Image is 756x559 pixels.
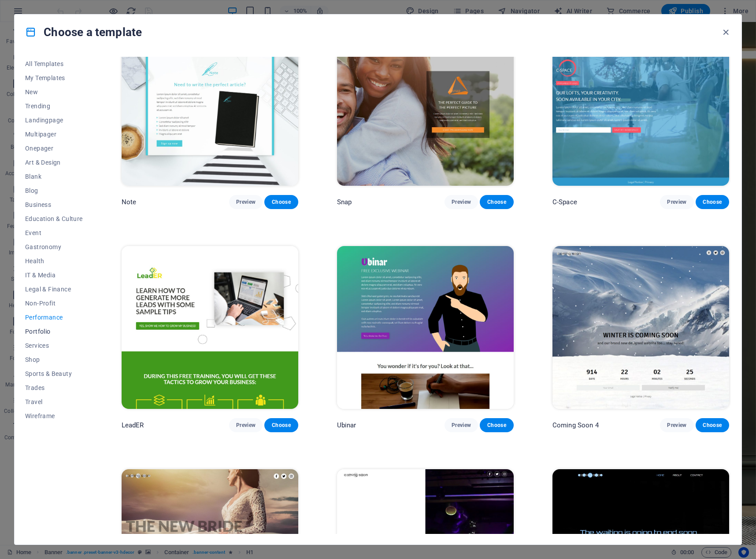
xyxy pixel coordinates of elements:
img: Ubinar [337,246,514,409]
button: Preview [229,418,263,432]
span: Health [25,257,83,265]
span: Choose [703,199,722,206]
button: Art & Design [25,155,83,169]
span: Preview [667,199,686,206]
button: Choose [264,195,298,209]
span: Blank [25,173,83,180]
span: Choose [703,422,722,429]
button: Education & Culture [25,212,83,226]
span: Preview [667,422,686,429]
p: Ubinar [337,421,356,430]
span: My Templates [25,74,83,81]
p: Snap [337,198,352,206]
button: Travel [25,395,83,409]
button: Preview [445,418,478,432]
button: Preview [660,418,693,432]
button: Blog [25,184,83,198]
button: Event [25,226,83,240]
span: Portfolio [25,328,83,335]
span: Preview [452,422,471,429]
span: Preview [452,199,471,206]
img: Snap [337,23,514,186]
button: Trades [25,381,83,395]
p: C-Space [552,198,577,206]
span: Non-Profit [25,300,83,307]
span: Shop [25,356,83,363]
button: Preview [660,195,693,209]
button: Choose [264,418,298,432]
button: Health [25,254,83,268]
span: Choose [271,199,291,206]
span: Travel [25,398,83,405]
button: Performance [25,310,83,324]
button: New [25,85,83,99]
span: New [25,88,83,96]
span: Services [25,342,83,349]
p: LeadER [122,421,144,430]
span: Choose [487,199,506,206]
button: Legal & Finance [25,282,83,296]
span: Choose [271,422,291,429]
button: Choose [696,195,729,209]
button: All Templates [25,57,83,71]
button: Preview [229,195,263,209]
span: Performance [25,314,83,321]
button: Preview [445,195,478,209]
h4: Choose a template [25,25,142,39]
p: Note [122,198,137,206]
button: Multipager [25,127,83,141]
span: Sports & Beauty [25,370,83,377]
button: Choose [480,195,513,209]
button: Choose [480,418,513,432]
button: Trending [25,99,83,113]
img: LeadER [122,246,298,409]
button: Onepager [25,141,83,155]
span: All Templates [25,60,83,67]
button: Blank [25,169,83,184]
button: Portfolio [25,324,83,338]
button: Sports & Beauty [25,367,83,381]
span: Blog [25,187,83,194]
button: IT & Media [25,268,83,282]
span: Wireframe [25,412,83,419]
span: Business [25,201,83,208]
p: Coming Soon 4 [552,421,599,430]
span: IT & Media [25,272,83,279]
span: Gastronomy [25,243,83,250]
span: Preview [236,199,256,206]
span: Legal & Finance [25,286,83,293]
span: Trending [25,103,83,110]
button: Non-Profit [25,296,83,310]
span: Landingpage [25,117,83,124]
img: C-Space [552,23,729,186]
span: Onepager [25,145,83,152]
span: Preview [236,422,256,429]
span: Multipager [25,131,83,138]
span: Education & Culture [25,215,83,222]
button: Wireframe [25,409,83,423]
button: Services [25,338,83,353]
img: Note [122,23,298,186]
span: Event [25,229,83,236]
button: Choose [696,418,729,432]
button: Landingpage [25,113,83,127]
img: Coming Soon 4 [552,246,729,409]
span: Choose [487,422,506,429]
span: Art & Design [25,159,83,166]
span: Trades [25,384,83,391]
button: Business [25,198,83,212]
button: My Templates [25,71,83,85]
button: Gastronomy [25,240,83,254]
button: Shop [25,353,83,367]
